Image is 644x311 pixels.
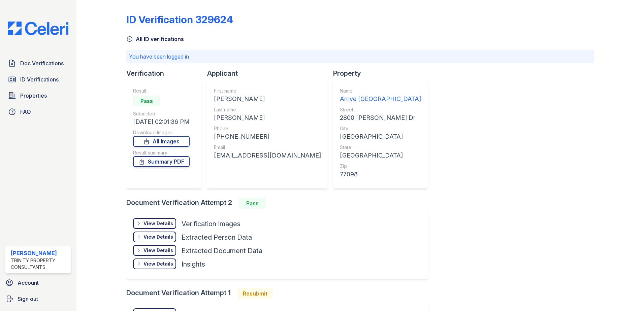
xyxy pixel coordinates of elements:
a: Doc Verifications [5,57,71,70]
div: View Details [143,234,173,240]
a: FAQ [5,105,71,118]
div: Extracted Person Data [182,233,252,242]
div: View Details [143,220,173,227]
div: Result [133,88,190,94]
div: Last name [214,106,321,113]
a: All ID verifications [126,35,184,43]
a: Account [3,276,74,289]
div: Verification [126,69,207,78]
img: CE_Logo_Blue-a8612792a0a2168367f1c8372b55b34899dd931a85d93a1a3d3e32e68fde9ad4.png [3,22,74,35]
a: Properties [5,89,71,102]
div: Submitted [133,110,190,117]
div: Extracted Document Data [182,246,262,255]
div: Result summary [133,149,190,156]
div: Insights [182,260,205,269]
div: [PERSON_NAME] [214,113,321,123]
div: [PERSON_NAME] [214,94,321,104]
div: Arrive [GEOGRAPHIC_DATA] [340,94,421,104]
div: View Details [143,247,173,254]
div: ID Verification 329624 [126,13,233,26]
div: Resubmit [237,288,273,299]
div: Pass [239,198,266,209]
span: Sign out [18,295,38,303]
span: Doc Verifications [20,59,64,67]
div: 77098 [340,170,421,179]
div: View Details [143,261,173,267]
p: You have been logged in [129,53,591,61]
a: ID Verifications [5,73,71,86]
div: Pass [133,96,160,106]
div: Verification Images [182,219,240,229]
a: Sign out [3,292,74,306]
div: First name [214,88,321,94]
div: Trinity Property Consultants [11,257,68,271]
div: Applicant [207,69,333,78]
div: [EMAIL_ADDRESS][DOMAIN_NAME] [214,151,321,160]
div: City [340,125,421,132]
div: [DATE] 02:01:36 PM [133,117,190,127]
span: ID Verifications [20,75,59,83]
div: Email [214,144,321,151]
div: Download Images [133,129,190,136]
div: State [340,144,421,151]
a: Summary PDF [133,156,190,167]
div: Street [340,106,421,113]
div: 2800 [PERSON_NAME] Dr [340,113,421,123]
div: [PERSON_NAME] [11,249,68,257]
div: Document Verification Attempt 1 [126,288,433,299]
div: [GEOGRAPHIC_DATA] [340,151,421,160]
div: [GEOGRAPHIC_DATA] [340,132,421,141]
span: FAQ [20,108,31,116]
span: Account [18,279,39,287]
div: [PHONE_NUMBER] [214,132,321,141]
div: Property [333,69,433,78]
a: Name Arrive [GEOGRAPHIC_DATA] [340,88,421,104]
a: All Images [133,136,190,147]
div: Name [340,88,421,94]
div: Zip [340,163,421,170]
div: Document Verification Attempt 2 [126,198,433,209]
span: Properties [20,92,47,100]
div: Phone [214,125,321,132]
